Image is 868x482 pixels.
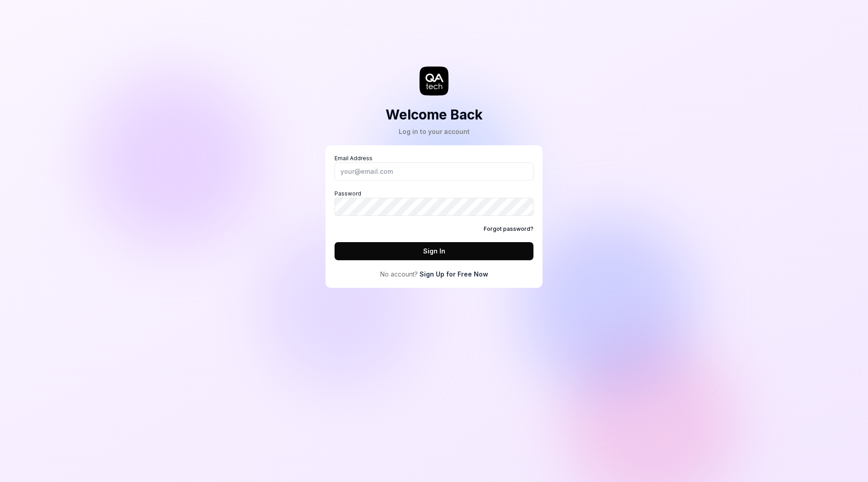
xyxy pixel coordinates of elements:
h2: Welcome Back [386,105,483,125]
button: Sign In [335,242,533,260]
input: Password [335,198,533,216]
a: Sign Up for Free Now [420,269,488,279]
label: Password [335,190,533,216]
div: Log in to your account [386,127,483,136]
span: No account? [380,269,418,279]
input: Email Address [335,162,533,181]
label: Email Address [335,154,533,181]
a: Forgot password? [484,225,533,233]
